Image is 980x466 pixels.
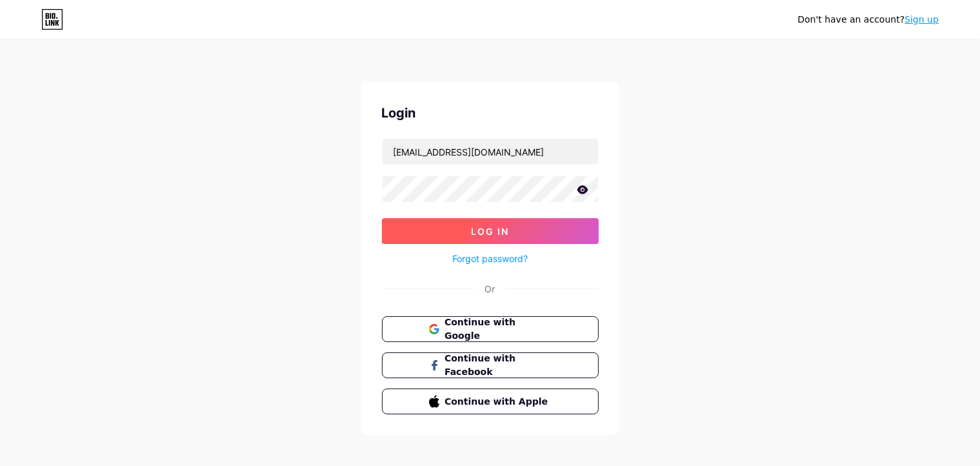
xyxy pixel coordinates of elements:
div: Don't have an account? [797,13,939,26]
a: Forgot password? [452,252,528,265]
button: Continue with Apple [382,389,599,414]
input: Username [383,139,598,165]
span: Continue with Facebook [445,352,551,379]
span: Log In [471,226,509,237]
button: Continue with Facebook [382,352,599,378]
button: Continue with Google [382,316,599,342]
div: Or [485,282,495,296]
a: Sign up [905,14,939,25]
div: Login [382,103,599,123]
button: Log In [382,218,599,244]
span: Continue with Apple [445,395,551,409]
span: Continue with Google [445,316,551,343]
